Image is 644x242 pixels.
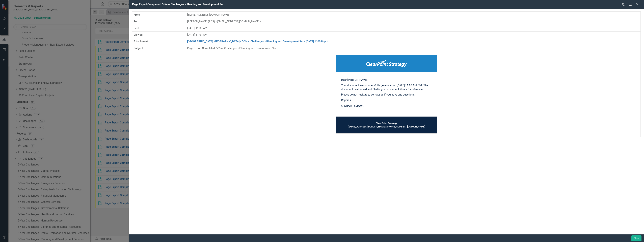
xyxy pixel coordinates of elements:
span: > [259,20,261,23]
span: < [216,20,217,23]
td: [DATE] 11:00 AM [186,25,640,32]
th: Viewed [132,32,186,38]
th: Sent [132,25,186,32]
a: [EMAIL_ADDRESS][DOMAIN_NAME] [348,125,385,128]
strong: ClearPoint Strategy [376,122,397,125]
th: From [132,11,186,18]
p: Please do not hesitate to contact us if you have any questions. [341,93,432,97]
td: [PERSON_NAME] (PDS) [EMAIL_ADDRESS][DOMAIN_NAME] [186,18,640,25]
td: [DATE] 11:01 AM [186,32,640,38]
td: Page Export Completed: 5-Year Challenges - Planning and Development Ser [186,45,640,52]
a: [DOMAIN_NAME] [407,125,425,128]
th: Attachment [132,38,186,45]
th: Subject [132,45,186,52]
img: ClearPoint Strategy [366,60,407,67]
th: To [132,18,186,25]
a: [GEOGRAPHIC_DATA] [GEOGRAPHIC_DATA] - 5-Year Challenges - Planning and Development Ser - [DATE] 1... [187,40,328,43]
button: Close [631,235,641,241]
td: | [PHONE_NUMBER] | [341,122,432,128]
p: Dear [PERSON_NAME], [341,78,432,82]
p: Your document was successfully generated on [DATE] 11:00 AM EDT. The document is attached and fil... [341,84,432,91]
p: Regards, [341,98,432,102]
span: Page Export Completed: 5-Year Challenges - Planning and Development Ser [132,3,224,6]
td: [EMAIL_ADDRESS][DOMAIN_NAME] [186,11,640,18]
p: ClearPoint Support [341,104,432,108]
